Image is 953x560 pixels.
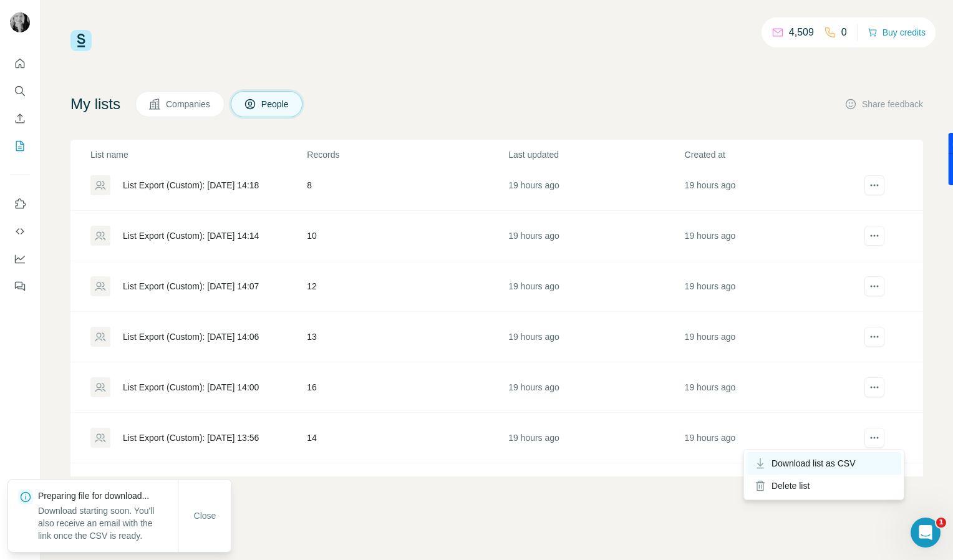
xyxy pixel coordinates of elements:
p: Created at [685,148,859,161]
td: 19 hours ago [508,413,684,463]
button: Enrich CSV [10,107,30,130]
td: 19 hours ago [508,211,684,261]
button: Quick start [10,52,30,75]
button: My lists [10,135,30,157]
button: Share feedback [844,98,923,110]
button: actions [864,175,884,195]
span: Download list as CSV [772,457,856,470]
td: 19 hours ago [508,312,684,362]
p: 4,509 [789,25,814,40]
td: 13 [306,463,508,514]
td: 19 hours ago [684,362,860,413]
p: Preparing file for download... [38,490,178,502]
div: List Export (Custom): [DATE] 14:14 [123,229,259,242]
button: actions [864,377,884,397]
td: 14 [306,413,508,463]
button: actions [864,226,884,246]
td: 19 hours ago [684,463,860,514]
div: List Export (Custom): [DATE] 13:56 [123,432,259,444]
button: Use Surfe API [10,220,30,243]
button: Dashboard [10,248,30,270]
td: 19 hours ago [684,413,860,463]
button: actions [864,327,884,347]
p: Last updated [508,148,683,161]
td: 19 hours ago [684,160,860,211]
h4: My lists [70,94,120,114]
div: List Export (Custom): [DATE] 14:00 [123,381,259,393]
p: Download starting soon. You'll also receive an email with the link once the CSV is ready. [38,504,178,542]
td: 16 [306,362,508,413]
td: 19 hours ago [508,261,684,312]
button: Buy credits [868,24,926,41]
span: People [261,98,290,110]
td: 19 hours ago [508,362,684,413]
p: List name [90,148,306,161]
iframe: Intercom live chat [911,518,941,548]
div: Delete list [747,475,901,497]
button: Close [185,504,225,527]
div: List Export (Custom): [DATE] 14:06 [123,331,259,343]
td: 10 [306,211,508,261]
p: 0 [841,25,847,40]
img: Surfe Logo [70,30,92,51]
td: 19 hours ago [684,261,860,312]
button: Feedback [10,275,30,297]
td: 19 hours ago [508,160,684,211]
div: List Export (Custom): [DATE] 14:07 [123,280,259,292]
td: 12 [306,261,508,312]
img: Avatar [10,12,30,32]
div: List Export (Custom): [DATE] 14:18 [123,179,259,191]
p: Records [307,148,507,161]
td: 13 [306,312,508,362]
td: 19 hours ago [684,312,860,362]
button: Search [10,80,30,102]
button: actions [864,428,884,448]
td: 8 [306,160,508,211]
span: 1 [936,518,946,528]
td: 19 hours ago [508,463,684,514]
span: Companies [166,98,211,110]
span: Close [194,509,216,522]
button: Use Surfe on LinkedIn [10,193,30,215]
button: actions [864,276,884,296]
td: 19 hours ago [684,211,860,261]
